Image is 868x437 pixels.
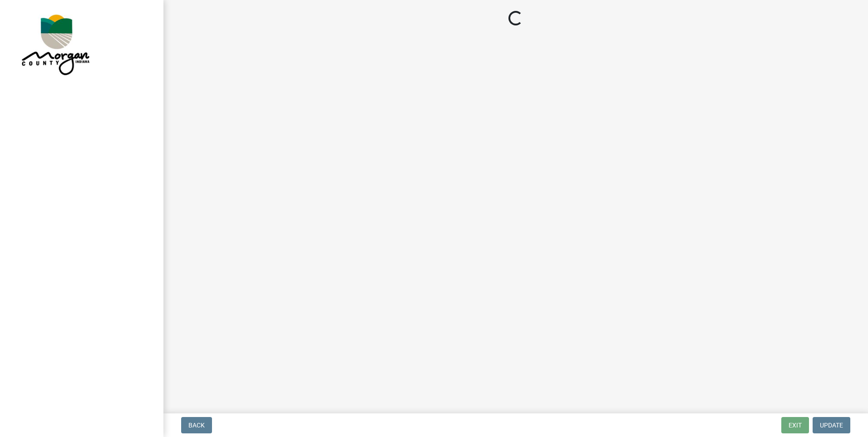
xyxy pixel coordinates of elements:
img: Morgan County, Indiana [18,10,91,78]
button: Update [813,417,850,433]
button: Back [181,417,212,433]
span: Back [188,422,205,429]
button: Exit [781,417,809,433]
span: Update [820,422,843,429]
